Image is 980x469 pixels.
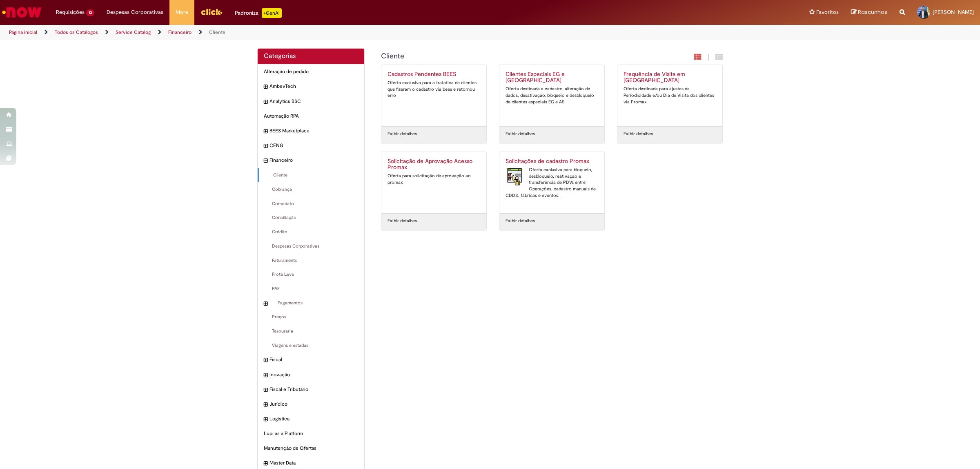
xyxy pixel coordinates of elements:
h2: Solicitação de Aprovação Acesso Promax [388,158,480,171]
span: Fiscal e Tributário [269,386,358,393]
div: expandir categoria Pagamentos Pagamentos [258,296,364,310]
span: BEES Marketplace [269,127,358,134]
div: expandir categoria Fiscal Fiscal [258,352,364,367]
span: Favoritos [816,8,839,16]
span: Faturamento [264,257,358,264]
span: Fiscal [269,356,358,363]
span: Cliente [265,172,358,179]
i: expandir categoria BEES Marketplace [264,127,267,136]
i: expandir categoria Analytics BSC [264,98,267,106]
span: More [176,8,188,16]
i: expandir categoria Inovação [264,371,267,380]
div: PAF [258,281,364,296]
a: Service Catalog [116,29,151,36]
div: Viagens e estadas [258,338,364,353]
div: expandir categoria Fiscal e Tributário Fiscal e Tributário [258,382,364,397]
a: Página inicial [9,29,37,36]
a: Clientes Especiais EG e [GEOGRAPHIC_DATA] Oferta destinada a cadastro, alteração de dados, desati... [499,65,604,126]
h1: {"description":null,"title":"Cliente"} Categoria [381,52,635,60]
span: 13 [86,9,94,16]
div: Alteração de pedido [258,64,364,79]
span: Lupi as a Platform [264,430,358,437]
div: expandir categoria Analytics BSC Analytics BSC [258,94,364,109]
span: Alteração de pedido [264,68,358,75]
a: Exibir detalhes [388,218,417,224]
a: Exibir detalhes [388,131,417,137]
div: Cobrança [258,182,364,197]
div: Crédito [258,225,364,239]
div: Tesouraria [258,324,364,339]
span: Viagens e estadas [264,342,358,349]
div: Comodato [258,197,364,211]
div: Manutenção de Ofertas [258,441,364,456]
a: Financeiro [168,29,192,36]
span: Analytics BSC [269,98,358,105]
i: expandir categoria Fiscal e Tributário [264,386,267,394]
p: +GenAi [262,8,282,18]
span: Frota Leve [264,271,358,278]
div: Frota Leve [258,267,364,282]
div: Oferta destinada para ajustes da Periodicidade e/ou Dia de Visita dos clientes via Promax [624,86,716,105]
span: PAF [264,286,358,292]
h2: Clientes Especiais EG e AS [506,71,598,84]
span: AmbevTech [269,83,358,90]
i: expandir categoria CENG [264,142,267,150]
i: expandir categoria Logistica [264,415,267,424]
i: expandir categoria Jurídico [264,401,267,409]
span: Cobrança [264,186,358,193]
img: click_logo_yellow_360x200.png [200,6,223,18]
i: Exibição de grade [715,53,723,61]
div: Oferta para solicitação de aprovação ao promax [388,173,480,185]
i: recolher categoria Financeiro [264,157,267,165]
a: Exibir detalhes [624,131,653,137]
span: [PERSON_NAME] [933,9,974,16]
span: Tesouraria [264,328,358,335]
div: Lupi as a Platform [258,426,364,441]
div: Oferta exclusiva para bloqueio, desbloqueio, reativação e transferência de PDVs entre Operações, ... [506,167,598,199]
img: Solicitações de cadastro Promax [506,167,525,187]
span: Jurídico [269,401,358,408]
h2: Solicitações de cadastro Promax [506,158,598,165]
ul: Financeiro subcategorias [258,168,364,353]
a: Solicitações de cadastro Promax Solicitações de cadastro Promax Oferta exclusiva para bloqueio, d... [499,152,604,213]
div: recolher categoria Financeiro Financeiro [258,153,364,168]
i: expandir categoria Pagamentos [264,300,267,308]
h2: Categorias [264,53,358,60]
h2: Cadastros Pendentes BEES [388,71,480,78]
div: Conciliação [258,210,364,225]
h2: Frequência de Visita em Lote [624,71,716,84]
a: Exibir detalhes [506,218,535,224]
a: Exibir detalhes [506,131,535,137]
div: Oferta destinada a cadastro, alteração de dados, desativação, bloqueio e desbloqueio de clientes ... [506,86,598,105]
i: expandir categoria AmbevTech [264,83,267,91]
span: Financeiro [269,157,358,164]
div: expandir categoria BEES Marketplace BEES Marketplace [258,123,364,138]
i: Exibição em cartão [694,53,702,61]
span: Logistica [269,415,358,422]
div: Cliente [258,168,364,183]
span: Despesas Corporativas [107,8,163,16]
span: | [708,53,709,62]
div: Preços [258,310,364,324]
span: Despesas Corporativas [264,243,358,250]
a: Frequência de Visita em [GEOGRAPHIC_DATA] Oferta destinada para ajustes da Periodicidade e/ou Dia... [617,65,722,126]
div: expandir categoria AmbevTech AmbevTech [258,79,364,94]
div: expandir categoria Jurídico Jurídico [258,397,364,412]
a: Rascunhos [851,9,887,16]
div: expandir categoria CENG CENG [258,138,364,153]
div: Automação RPA [258,109,364,124]
i: expandir categoria Master Data [264,460,267,468]
i: expandir categoria Fiscal [264,356,267,364]
span: Requisições [56,8,85,16]
span: Manutenção de Ofertas [264,445,358,452]
span: Crédito [264,229,358,235]
a: Todos os Catálogos [55,29,98,36]
img: ServiceNow [1,4,43,20]
span: Preços [264,314,358,320]
div: Oferta exclusiva para a tratativa de clientes que fizeram o cadastro via bees e retornou erro [388,80,480,99]
a: Cliente [209,29,225,36]
span: Master Data [269,460,358,467]
div: Faturamento [258,253,364,268]
span: Automação RPA [264,113,358,120]
a: Cadastros Pendentes BEES Oferta exclusiva para a tratativa de clientes que fizeram o cadastro via... [381,65,486,126]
